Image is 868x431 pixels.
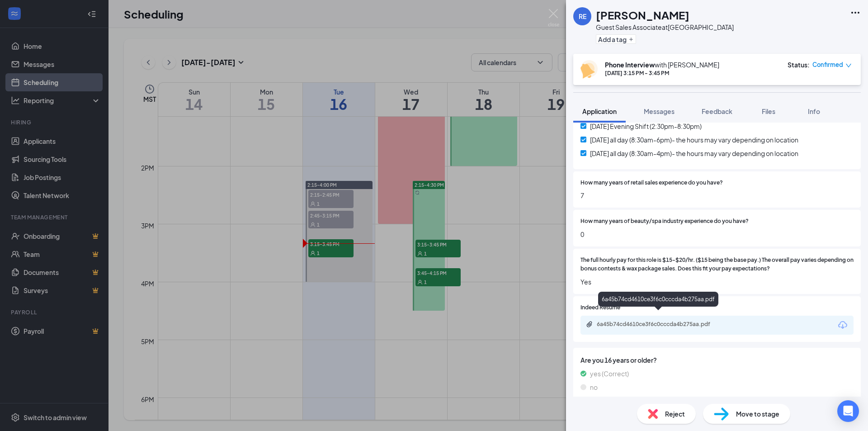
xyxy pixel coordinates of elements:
div: RE [579,12,586,21]
span: Move to stage [736,409,779,419]
svg: Paperclip [586,321,593,328]
svg: Plus [628,37,634,42]
div: [DATE] 3:15 PM - 3:45 PM [605,69,719,77]
span: Are you 16 years or older? [580,355,854,365]
svg: Download [837,320,848,331]
span: 0 [580,229,854,239]
div: 6a45b74cd4610ce3f6c0cccda4b275aa.pdf [598,292,718,307]
span: 7 [580,190,854,200]
span: Files [762,107,775,115]
div: Status : [788,60,810,69]
span: Confirmed [812,60,843,69]
span: [DATE] all day (8:30am-6pm)- the hours may vary depending on location [590,135,798,145]
span: Feedback [702,107,732,115]
span: Reject [665,409,685,419]
h1: [PERSON_NAME] [596,7,689,23]
span: How many years of beauty/spa industry experience do you have? [580,217,749,226]
span: How many years of retail sales experience do you have? [580,179,723,187]
span: [DATE] all day (8:30am-4pm)- the hours may vary depending on location [590,148,798,158]
div: Open Intercom Messenger [837,400,859,422]
div: Guest Sales Associate at [GEOGRAPHIC_DATA] [596,23,734,32]
span: no [590,382,598,392]
button: PlusAdd a tag [596,34,636,44]
a: Paperclip6a45b74cd4610ce3f6c0cccda4b275aa.pdf [586,321,732,329]
span: Messages [644,107,675,115]
span: The full hourly pay for this role is $15-$20/hr. ($15 being the base pay.) The overall pay varies... [580,256,854,273]
span: yes (Correct) [590,369,629,379]
span: Yes [580,277,854,287]
span: [DATE] Evening Shift (2:30pm-8:30pm) [590,121,702,131]
svg: Ellipses [850,7,861,18]
div: with [PERSON_NAME] [605,60,719,69]
span: down [845,62,852,69]
span: Application [582,107,617,115]
span: Info [808,107,820,115]
div: 6a45b74cd4610ce3f6c0cccda4b275aa.pdf [597,321,723,328]
span: Indeed Resume [580,303,620,312]
b: Phone Interview [605,61,655,69]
